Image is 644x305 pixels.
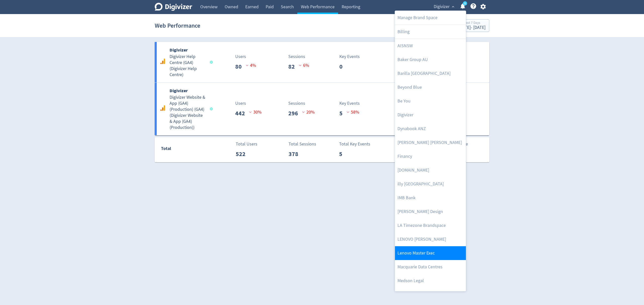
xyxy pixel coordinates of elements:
[395,163,466,177] a: [DOMAIN_NAME]
[395,25,466,39] a: Billing
[395,260,466,274] a: Macquarie Data Centres
[395,136,466,149] a: [PERSON_NAME] [PERSON_NAME]
[395,67,466,80] a: Barilla [GEOGRAPHIC_DATA]
[395,108,466,122] a: Digivizer
[395,11,466,25] a: Manage Brand Space
[395,80,466,94] a: Beyond Blue
[395,288,466,301] a: [EMAIL_ADDRESS][DOMAIN_NAME]
[395,219,466,232] a: LA Timezone Brandspace
[395,53,466,67] a: Baker Group AU
[395,246,466,260] a: Lenovo Master Exec
[395,274,466,288] a: Medson Legal
[395,122,466,136] a: Dynabook ANZ
[395,177,466,191] a: illy [GEOGRAPHIC_DATA]
[395,149,466,163] a: Financy
[395,39,466,53] a: AISNSW
[395,232,466,246] a: LENOVO [PERSON_NAME]
[395,205,466,219] a: [PERSON_NAME] Design
[395,191,466,205] a: IMB Bank
[395,94,466,108] a: Be You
